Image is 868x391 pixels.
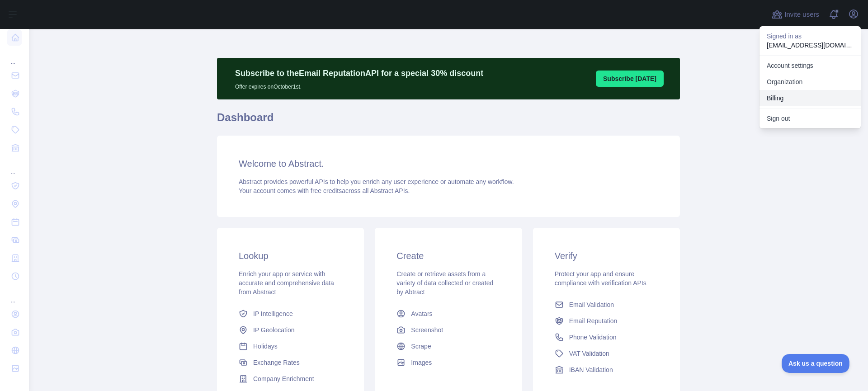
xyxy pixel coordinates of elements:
span: Screenshot [411,325,443,334]
a: Email Reputation [551,313,662,329]
p: Signed in as [767,32,854,41]
h3: Lookup [239,250,342,262]
a: Phone Validation [551,329,662,345]
button: Invite users [770,7,821,22]
button: Billing [759,90,861,106]
span: free credits [311,187,342,194]
a: Company Enrichment [235,371,346,387]
p: Offer expires on October 1st. [235,80,483,90]
a: Email Validation [551,297,662,313]
span: Protect your app and ensure compliance with verification APIs [555,270,646,287]
a: VAT Validation [551,345,662,362]
h3: Verify [555,250,658,262]
h1: Dashboard [217,110,680,132]
span: Your account comes with across all Abstract APIs. [239,187,410,194]
a: Account settings [759,57,861,74]
h3: Welcome to Abstract. [239,157,658,170]
iframe: Toggle Customer Support [782,354,850,373]
div: ... [7,47,22,66]
span: Images [411,358,432,367]
a: IBAN Validation [551,362,662,378]
button: Sign out [759,110,861,127]
button: Subscribe [DATE] [596,71,664,87]
span: IP Geolocation [253,325,295,334]
span: Scrape [411,342,431,351]
span: Phone Validation [569,333,617,342]
span: Email Validation [569,300,614,309]
a: IP Intelligence [235,306,346,322]
span: VAT Validation [569,349,609,358]
span: IP Intelligence [253,309,293,318]
span: Email Reputation [569,316,618,325]
div: ... [7,158,22,176]
a: Images [393,354,504,371]
a: Holidays [235,338,346,354]
p: Subscribe to the Email Reputation API for a special 30 % discount [235,67,483,80]
a: Organization [759,74,861,90]
span: Holidays [253,342,278,351]
p: [EMAIL_ADDRESS][DOMAIN_NAME] [767,41,854,50]
a: IP Geolocation [235,322,346,338]
a: Scrape [393,338,504,354]
div: ... [7,286,22,304]
span: Avatars [411,309,432,318]
a: Exchange Rates [235,354,346,371]
span: IBAN Validation [569,365,613,374]
h3: Create [396,250,500,262]
span: Enrich your app or service with accurate and comprehensive data from Abstract [239,270,334,296]
span: Create or retrieve assets from a variety of data collected or created by Abtract [396,270,493,296]
span: Invite users [784,9,819,20]
span: Abstract provides powerful APIs to help you enrich any user experience or automate any workflow. [239,178,514,185]
a: Screenshot [393,322,504,338]
span: Company Enrichment [253,374,314,383]
a: Avatars [393,306,504,322]
span: Exchange Rates [253,358,300,367]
